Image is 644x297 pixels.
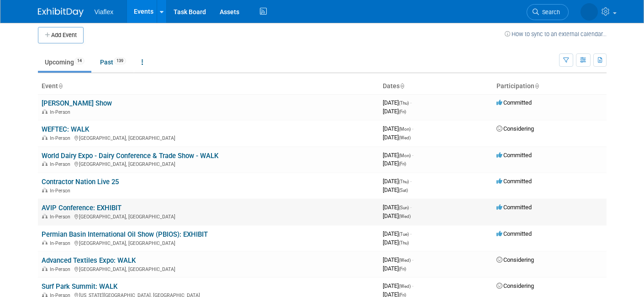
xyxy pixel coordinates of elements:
[383,99,412,106] span: [DATE]
[42,152,218,160] a: World Dairy Expo - Dairy Conference & Trade Show - WALK
[410,178,412,185] span: -
[38,8,84,17] img: ExhibitDay
[42,230,208,239] a: Permian Basin International Oil Show (PBIOS): EXHIBIT
[383,282,413,289] span: [DATE]
[410,204,412,211] span: -
[383,186,408,193] span: [DATE]
[410,99,412,106] span: -
[496,178,532,185] span: Committed
[42,178,119,186] a: Contractor Nation Live 25
[383,265,406,272] span: [DATE]
[42,188,48,192] img: In-Person Event
[539,9,560,16] span: Search
[42,256,136,265] a: Advanced Textiles Expo: WALK
[50,161,73,167] span: In-Person
[527,4,569,20] a: Search
[399,258,411,263] span: (Wed)
[38,53,91,71] a: Upcoming14
[496,256,534,263] span: Considering
[496,230,532,237] span: Committed
[50,135,73,141] span: In-Person
[42,135,48,140] img: In-Person Event
[42,160,375,167] div: [GEOGRAPHIC_DATA], [GEOGRAPHIC_DATA]
[383,230,412,237] span: [DATE]
[95,8,114,16] span: Viaflex
[42,282,117,291] a: Surf Park Summit: WALK
[42,266,48,271] img: In-Person Event
[496,99,532,106] span: Committed
[42,240,48,245] img: In-Person Event
[50,266,73,272] span: In-Person
[42,109,48,114] img: In-Person Event
[383,204,412,211] span: [DATE]
[410,230,412,237] span: -
[496,152,532,159] span: Committed
[383,212,411,219] span: [DATE]
[38,79,379,94] th: Event
[399,135,411,140] span: (Wed)
[50,240,73,246] span: In-Person
[74,58,84,64] span: 14
[42,239,375,246] div: [GEOGRAPHIC_DATA], [GEOGRAPHIC_DATA]
[50,188,73,194] span: In-Person
[400,82,404,90] a: Sort by Start Date
[383,256,413,263] span: [DATE]
[42,212,375,220] div: [GEOGRAPHIC_DATA], [GEOGRAPHIC_DATA]
[383,178,412,185] span: [DATE]
[42,292,48,297] img: In-Person Event
[42,99,112,107] a: [PERSON_NAME] Show
[399,153,411,158] span: (Mon)
[383,152,413,159] span: [DATE]
[399,214,411,219] span: (Wed)
[496,125,534,132] span: Considering
[383,125,413,132] span: [DATE]
[383,239,409,246] span: [DATE]
[399,232,409,237] span: (Tue)
[58,82,63,90] a: Sort by Event Name
[42,161,48,166] img: In-Person Event
[399,161,406,166] span: (Fri)
[412,152,413,159] span: -
[399,188,408,193] span: (Sat)
[399,205,409,210] span: (Sun)
[50,109,73,115] span: In-Person
[412,282,413,289] span: -
[581,3,598,21] img: David Tesch
[42,214,48,218] img: In-Person Event
[383,160,406,167] span: [DATE]
[93,53,133,71] a: Past139
[412,256,413,263] span: -
[399,240,409,245] span: (Thu)
[379,79,493,94] th: Dates
[42,265,375,272] div: [GEOGRAPHIC_DATA], [GEOGRAPHIC_DATA]
[38,27,84,43] button: Add Event
[534,82,539,90] a: Sort by Participation Type
[399,266,406,271] span: (Fri)
[493,79,607,94] th: Participation
[505,31,607,37] a: How to sync to an external calendar...
[383,108,406,115] span: [DATE]
[399,101,409,106] span: (Thu)
[42,125,89,133] a: WEFTEC: WALK
[399,109,406,114] span: (Fri)
[399,179,409,184] span: (Thu)
[399,284,411,289] span: (Wed)
[50,214,73,220] span: In-Person
[496,282,534,289] span: Considering
[42,134,375,141] div: [GEOGRAPHIC_DATA], [GEOGRAPHIC_DATA]
[496,204,532,211] span: Committed
[412,125,413,132] span: -
[399,127,411,132] span: (Mon)
[114,58,126,64] span: 139
[42,204,121,212] a: AVIP Conference: EXHIBIT
[383,134,411,141] span: [DATE]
